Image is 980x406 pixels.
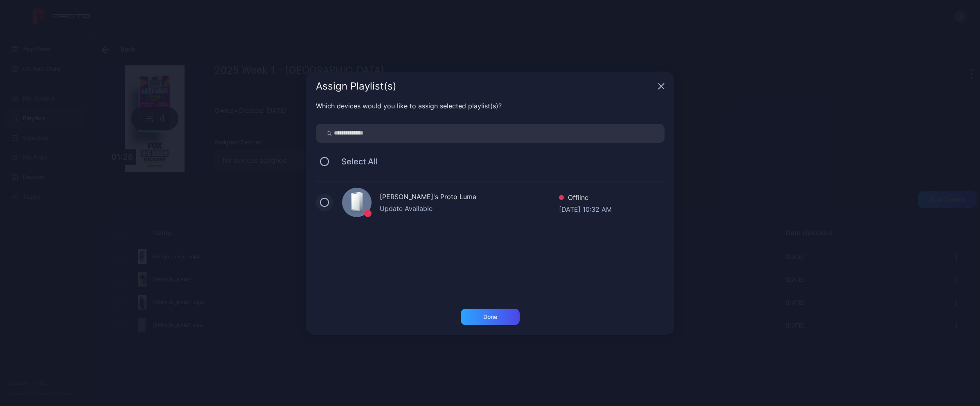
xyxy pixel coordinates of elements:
div: Done [483,314,497,320]
button: Done [461,309,520,325]
div: [PERSON_NAME]'s Proto Luma [380,192,559,204]
span: Select All [333,157,378,166]
div: Update Available [380,204,559,213]
div: Offline [559,193,612,204]
div: Assign Playlist(s) [316,81,655,91]
div: [DATE] 10:32 AM [559,204,612,213]
div: Which devices would you like to assign selected playlist(s)? [316,101,665,111]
